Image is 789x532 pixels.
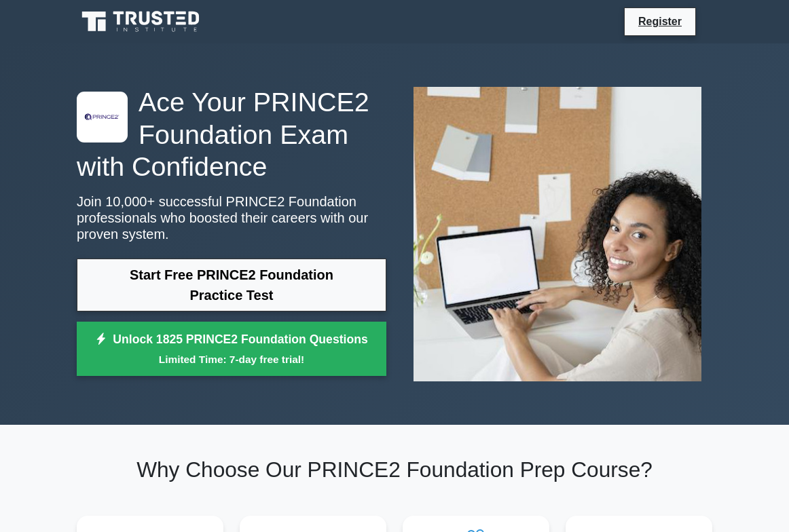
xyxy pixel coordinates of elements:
p: Join 10,000+ successful PRINCE2 Foundation professionals who boosted their careers with our prove... [77,193,386,242]
small: Limited Time: 7-day free trial! [94,351,369,367]
a: Start Free PRINCE2 Foundation Practice Test [77,259,386,311]
h2: Why Choose Our PRINCE2 Foundation Prep Course? [77,457,712,483]
a: Unlock 1825 PRINCE2 Foundation QuestionsLimited Time: 7-day free trial! [77,322,386,376]
a: Register [630,13,690,30]
h1: Ace Your PRINCE2 Foundation Exam with Confidence [77,86,386,183]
